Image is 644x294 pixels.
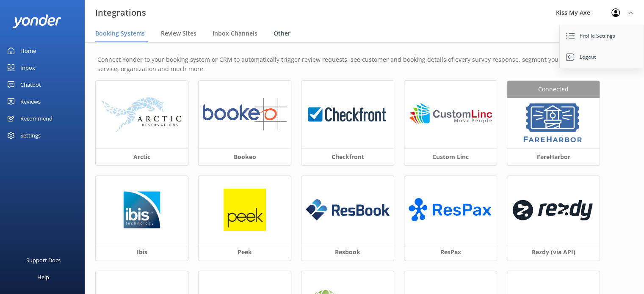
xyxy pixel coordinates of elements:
[507,148,600,165] h3: FareHarbor
[409,98,492,131] img: 1624324618..png
[306,98,390,131] img: 1624323426..png
[95,6,146,19] h3: Integrations
[274,29,290,38] span: Other
[96,148,188,165] h3: Arctic
[301,148,394,165] h3: Checkfront
[20,110,53,127] div: Recommend
[224,189,266,231] img: peek_logo.png
[306,199,390,220] img: resbook_logo.png
[20,59,35,76] div: Inbox
[96,244,188,261] h3: Ibis
[404,244,497,261] h3: ResPax
[161,29,196,38] span: Review Sites
[199,148,291,165] h3: Bookeo
[20,76,41,93] div: Chatbot
[26,252,61,269] div: Support Docs
[95,29,145,38] span: Booking Systems
[20,127,41,144] div: Settings
[511,192,595,228] img: 1624324453..png
[521,102,585,144] img: 1629843345..png
[409,193,492,226] img: ResPax
[100,96,184,133] img: arctic_logo.png
[13,14,61,28] img: yonder-white-logo.png
[404,148,497,165] h3: Custom Linc
[20,42,36,59] div: Home
[507,81,600,98] div: Connected
[37,269,49,286] div: Help
[97,55,631,74] p: Connect Yonder to your booking system or CRM to automatically trigger review requests, see custom...
[507,244,600,261] h3: Rezdy (via API)
[301,244,394,261] h3: Resbook
[199,244,291,261] h3: Peek
[203,98,287,131] img: 1624324865..png
[213,29,257,38] span: Inbox Channels
[20,93,41,110] div: Reviews
[121,189,163,231] img: 1629776749..png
